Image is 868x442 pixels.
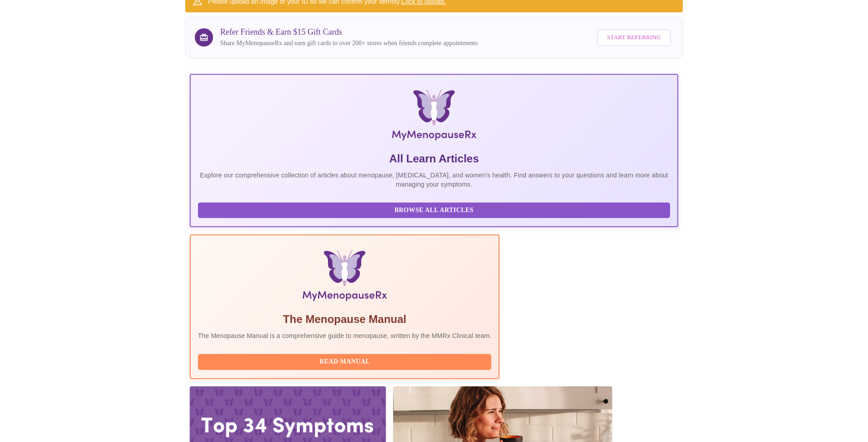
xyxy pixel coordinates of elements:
h3: Refer Friends & Earn $15 Gift Cards [220,27,478,37]
button: Read Manual [198,354,492,370]
img: Menopause Manual [244,250,445,305]
p: The Menopause Manual is a comprehensive guide to menopause, written by the MMRx Clinical team. [198,331,492,340]
button: Start Referring [597,29,671,46]
span: Start Referring [607,32,661,43]
a: Read Manual [198,357,494,365]
img: MyMenopauseRx Logo [271,89,597,144]
a: Browse All Articles [198,206,672,213]
span: Read Manual [207,356,483,368]
p: Explore our comprehensive collection of articles about menopause, [MEDICAL_DATA], and women's hea... [198,171,670,189]
button: Browse All Articles [198,203,670,218]
h5: All Learn Articles [198,151,670,166]
span: Browse All Articles [207,205,661,216]
p: Share MyMenopauseRx and earn gift cards to over 200+ stores when friends complete appointments [220,39,478,48]
a: Start Referring [595,25,673,51]
h5: The Menopause Manual [198,312,492,327]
